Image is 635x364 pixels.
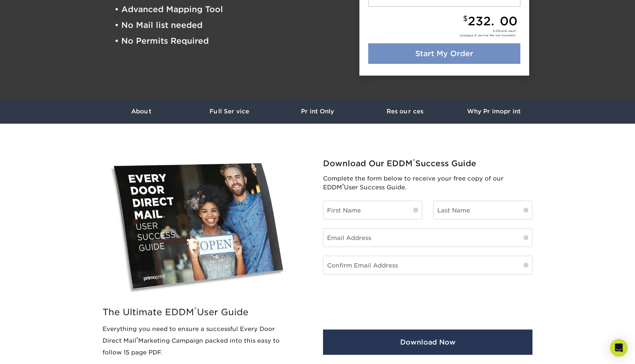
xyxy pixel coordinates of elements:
[115,33,348,49] li: • No Permits Required
[323,159,532,168] h2: Download Our EDDM Success Guide
[463,14,468,23] small: $
[362,108,450,115] h3: Resources
[450,108,538,115] h3: Why Primoprint
[103,157,300,299] img: EDDM Success Guide
[368,43,521,64] a: Start My Order
[342,183,344,188] sup: ®
[115,17,348,33] li: • No Mail list needed
[185,99,273,124] a: Full Service
[103,323,300,358] p: Everything you need to ensure a successful Every Door Direct Mail Marketing Campaign packed into ...
[273,108,362,115] h3: Print Only
[323,174,532,192] p: Complete the form below to receive your free copy of our EDDM User Success Guide.
[103,307,300,318] h2: The Ultimate EDDM User Guide
[97,108,185,115] h3: About
[194,306,197,313] sup: ®
[97,99,185,124] a: About
[493,29,499,33] span: 0.23
[413,157,415,165] sup: ®
[362,99,450,124] a: Resources
[115,1,348,17] li: • Advanced Mapping Tool
[185,108,273,115] h3: Full Service
[323,330,532,355] button: Download Now
[136,336,138,342] sup: ®
[323,283,421,309] iframe: reCAPTCHA
[459,29,516,37] div: cents each (postage & service fee not included)
[273,99,362,124] a: Print Only
[450,99,538,124] a: Why Primoprint
[610,339,628,357] div: Open Intercom Messenger
[468,14,517,28] span: 232.00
